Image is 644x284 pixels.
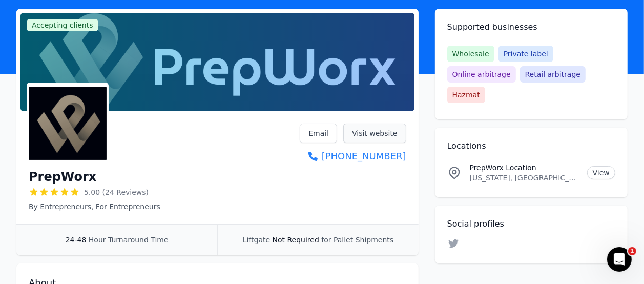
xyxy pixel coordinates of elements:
[470,173,579,183] p: [US_STATE], [GEOGRAPHIC_DATA]
[447,140,615,152] h2: Locations
[587,166,615,179] a: View
[447,87,485,103] span: Hazmat
[29,201,160,212] p: By Entrepreneurs, For Entrepreneurs
[498,46,553,62] span: Private label
[273,236,319,244] span: Not Required
[300,149,406,164] a: [PHONE_NUMBER]
[243,236,270,244] span: Liftgate
[447,46,494,62] span: Wholesale
[447,21,615,33] h2: Supported businesses
[321,236,393,244] span: for Pallet Shipments
[89,236,169,244] span: Hour Turnaround Time
[520,66,586,83] span: Retail arbitrage
[628,247,636,255] span: 1
[29,85,107,163] img: PrepWorx
[607,247,632,272] iframe: Intercom live chat
[29,169,96,185] h1: PrepWorx
[27,19,98,31] span: Accepting clients
[447,66,516,83] span: Online arbitrage
[84,187,149,197] span: 5.00 (24 Reviews)
[447,218,615,230] h2: Social profiles
[470,163,579,173] p: PrepWorx Location
[343,124,406,143] a: Visit website
[66,236,87,244] span: 24-48
[300,124,337,143] a: Email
